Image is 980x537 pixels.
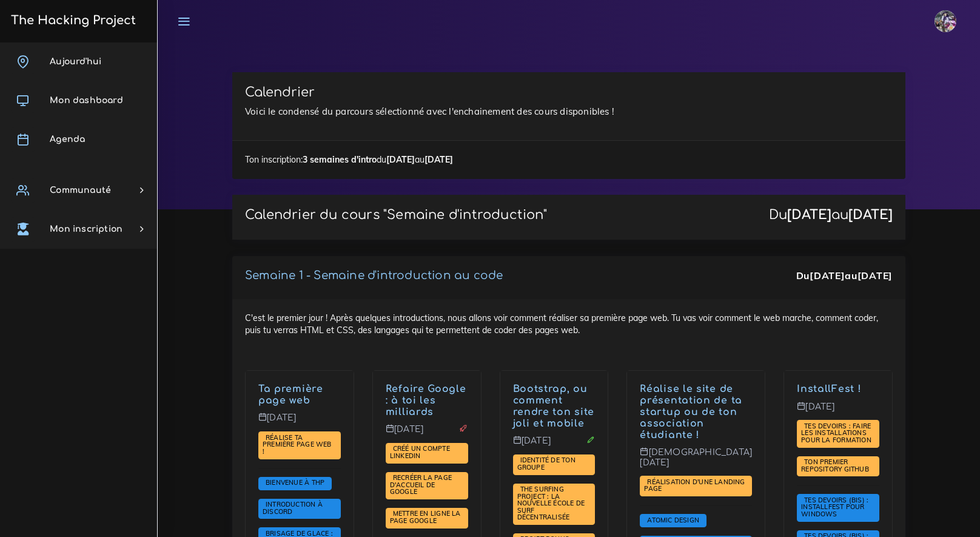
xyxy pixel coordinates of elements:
strong: [DATE] [386,154,415,165]
img: eg54bupqcshyolnhdacp.jpg [935,10,956,32]
strong: [DATE] [848,208,893,222]
div: Du au [769,208,893,223]
strong: [DATE] [857,269,893,282]
a: Semaine 1 - Semaine d'introduction au code [245,269,503,282]
strong: [DATE] [787,208,831,222]
p: [DATE] [386,424,468,444]
span: Introduction à Discord [263,500,323,516]
a: Identité de ton groupe [517,456,576,472]
p: [DATE] [797,402,879,421]
span: Réalisation d'une landing page [644,478,745,493]
a: InstallFest ! [797,383,861,394]
span: Ton premier repository GitHub [801,458,872,473]
span: Créé un compte LinkedIn [390,444,450,460]
a: Ton premier repository GitHub [801,458,872,474]
span: Aujourd'hui [50,57,101,66]
strong: [DATE] [810,269,845,282]
a: Introduction à Discord [263,501,323,516]
span: Mon dashboard [50,96,123,105]
a: The Surfing Project : la nouvelle école de surf décentralisée [517,485,585,522]
p: [DATE] [513,436,596,455]
span: Tes devoirs (bis) : Installfest pour Windows [801,496,868,518]
div: Ton inscription: du au [232,140,905,178]
strong: [DATE] [425,154,453,165]
span: The Surfing Project : la nouvelle école de surf décentralisée [517,485,585,521]
a: Réalise le site de présentation de ta startup ou de ton association étudiante ! [640,383,742,440]
div: Du au [796,269,893,283]
p: Voici le condensé du parcours sélectionné avec l'enchainement des cours disponibles ! [245,104,893,119]
a: Réalise ta première page web ! [263,433,332,456]
a: Bootstrap, ou comment rendre ton site joli et mobile [513,383,595,428]
p: [DATE] [258,413,341,432]
span: Mon inscription [50,225,122,234]
span: Agenda [50,135,85,144]
h3: The Hacking Project [7,14,136,27]
a: Ta première page web [258,383,323,406]
a: Mettre en ligne la page Google [390,510,461,525]
a: Tes devoirs : faire les installations pour la formation [801,422,874,445]
p: [DEMOGRAPHIC_DATA][DATE] [640,447,752,477]
a: Recréer la page d'accueil de Google [390,474,452,496]
a: Tes devoirs (bis) : Installfest pour Windows [801,496,868,519]
a: Refaire Google : à toi les milliards [386,383,466,417]
a: Réalisation d'une landing page [644,478,745,494]
span: Mettre en ligne la page Google [390,509,461,525]
a: Créé un compte LinkedIn [390,445,450,461]
strong: 3 semaines d'intro [303,154,377,165]
span: Communauté [50,186,111,195]
span: Tes devoirs : faire les installations pour la formation [801,422,874,444]
p: Calendrier du cours "Semaine d'introduction" [245,208,547,223]
h3: Calendrier [245,85,893,100]
a: Bienvenue à THP [263,479,327,487]
a: Atomic Design [644,516,702,524]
